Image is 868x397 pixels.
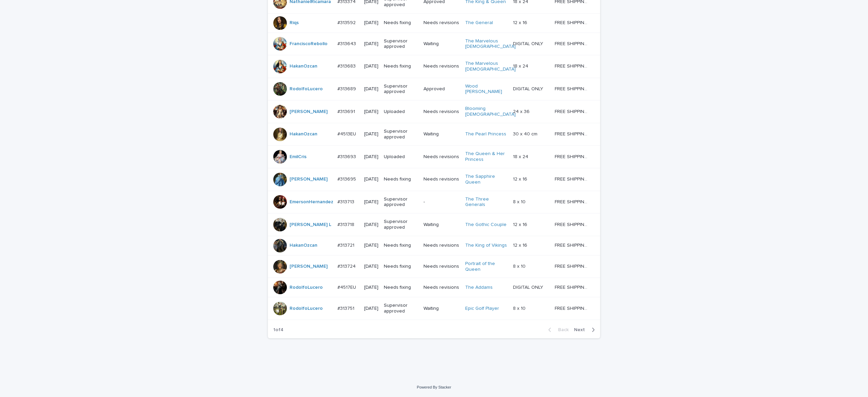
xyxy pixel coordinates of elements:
[384,243,418,248] p: Needs fixing
[513,130,539,137] p: 30 x 40 cm
[290,20,299,26] a: Riqs
[555,85,591,92] p: FREE SHIPPING - preview in 1-2 business days, after your approval delivery will take 5-10 b.d.
[268,278,600,297] tr: RodolfoLucero #4517EU#4517EU [DATE]Needs fixingNeeds revisionsThe Addams DIGITAL ONLYDIGITAL ONLY...
[268,297,600,320] tr: RodolfoLucero #313751#313751 [DATE]Supervisor approvedWaitingEpic Golf Player 8 x 108 x 10 FREE S...
[465,222,507,228] a: The Gothic Couple
[268,213,600,236] tr: [PERSON_NAME] L #313718#313718 [DATE]Supervisor approvedWaitingThe Gothic Couple 12 x 1612 x 16 F...
[513,40,545,47] p: DIGITAL ONLY
[465,196,508,208] a: The Three Generals
[290,243,317,248] a: HakanOzcan
[337,241,356,248] p: #313721
[337,283,357,290] p: #4517EU
[513,19,529,26] p: 12 x 16
[364,306,378,311] p: [DATE]
[571,327,600,333] button: Next
[337,85,357,92] p: #313689
[423,63,460,69] p: Needs revisions
[384,285,418,290] p: Needs fixing
[268,168,600,191] tr: [PERSON_NAME] #313695#313695 [DATE]Needs fixingNeeds revisionsThe Sapphire Queen 12 x 1612 x 16 F...
[554,327,569,332] span: Back
[465,83,508,95] a: Wood [PERSON_NAME]
[555,108,591,115] p: FREE SHIPPING - preview in 1-2 business days, after your approval delivery will take 5-10 b.d.
[364,285,378,290] p: [DATE]
[384,109,418,115] p: Uploaded
[384,264,418,269] p: Needs fixing
[268,78,600,100] tr: RodolfoLucero #313689#313689 [DATE]Supervisor approvedApprovedWood [PERSON_NAME] DIGITAL ONLYDIGI...
[384,63,418,69] p: Needs fixing
[337,175,357,182] p: #313695
[423,20,460,26] p: Needs revisions
[337,153,357,160] p: #313693
[384,196,418,208] p: Supervisor approved
[423,222,460,228] p: Waiting
[423,41,460,47] p: Waiting
[513,241,529,248] p: 12 x 16
[268,123,600,146] tr: HakanOzcan #4513EU#4513EU [DATE]Supervisor approvedWaitingThe Pearl Princess 30 x 40 cm30 x 40 cm...
[574,327,589,332] span: Next
[423,86,460,92] p: Approved
[417,385,451,389] a: Powered By Stacker
[337,108,356,115] p: #313691
[423,176,460,182] p: Needs revisions
[384,219,418,230] p: Supervisor approved
[268,322,289,338] p: 1 of 4
[465,151,508,163] a: The Queen & Her Princess
[364,176,378,182] p: [DATE]
[465,131,506,137] a: The Pearl Princess
[290,306,323,311] a: RodolfoLucero
[513,262,527,269] p: 8 x 10
[364,63,378,69] p: [DATE]
[384,83,418,95] p: Supervisor approved
[555,19,591,26] p: FREE SHIPPING - preview in 1-2 business days, after your approval delivery will take 5-10 b.d.
[465,261,508,272] a: Portrait of the Queen
[555,62,591,69] p: FREE SHIPPING - preview in 1-2 business days, after your approval delivery will take 5-10 b.d.
[364,41,378,47] p: [DATE]
[555,130,591,137] p: FREE SHIPPING - preview in 1-2 business days, after your approval delivery will take 5-10 busines...
[364,243,378,248] p: [DATE]
[513,153,530,160] p: 18 x 24
[290,199,333,205] a: EmersonHernandez
[364,131,378,137] p: [DATE]
[423,306,460,311] p: Waiting
[268,255,600,278] tr: [PERSON_NAME] #313724#313724 [DATE]Needs fixingNeeds revisionsPortrait of the Queen 8 x 108 x 10 ...
[337,304,356,311] p: #313751
[290,176,328,182] a: [PERSON_NAME]
[384,20,418,26] p: Needs fixing
[364,264,378,269] p: [DATE]
[290,285,323,290] a: RodolfoLucero
[364,86,378,92] p: [DATE]
[268,191,600,213] tr: EmersonHernandez #313713#313713 [DATE]Supervisor approved-The Three Generals 8 x 108 x 10 FREE SH...
[337,19,357,26] p: #313592
[423,243,460,248] p: Needs revisions
[364,154,378,160] p: [DATE]
[268,236,600,255] tr: HakanOzcan #313721#313721 [DATE]Needs fixingNeeds revisionsThe King of Vikings 12 x 1612 x 16 FRE...
[337,198,356,205] p: #313713
[555,221,591,228] p: FREE SHIPPING - preview in 1-2 business days, after your approval delivery will take 5-10 b.d.
[290,264,328,269] a: [PERSON_NAME]
[384,176,418,182] p: Needs fixing
[268,100,600,123] tr: [PERSON_NAME] #313691#313691 [DATE]UploadedNeeds revisionsBlooming [DEMOGRAPHIC_DATA] 24 x 3624 x...
[555,198,591,205] p: FREE SHIPPING - preview in 1-2 business days, after your approval delivery will take 5-10 b.d.
[364,20,378,26] p: [DATE]
[364,199,378,205] p: [DATE]
[268,13,600,33] tr: Riqs #313592#313592 [DATE]Needs fixingNeeds revisionsThe General 12 x 1612 x 16 FREE SHIPPING - p...
[555,153,591,160] p: FREE SHIPPING - preview in 1-2 business days, after your approval delivery will take 5-10 b.d.
[423,199,460,205] p: -
[555,283,591,290] p: FREE SHIPPING - preview in 1-2 business days, after your approval delivery will take up to 10 bus...
[465,306,499,311] a: Epic Golf Player
[268,33,600,55] tr: FranciscoRebollo #313643#313643 [DATE]Supervisor approvedWaitingThe Marvelous [DEMOGRAPHIC_DATA] ...
[513,175,529,182] p: 12 x 16
[384,129,418,140] p: Supervisor approved
[465,38,516,50] a: The Marvelous [DEMOGRAPHIC_DATA]
[555,304,591,311] p: FREE SHIPPING - preview in 1-2 business days, after your approval delivery will take 5-10 b.d.
[423,109,460,115] p: Needs revisions
[513,283,545,290] p: DIGITAL ONLY
[290,131,317,137] a: HakanOzcan
[290,41,328,47] a: FranciscoRebollo
[513,108,531,115] p: 24 x 36
[268,55,600,78] tr: HakanOzcan #313683#313683 [DATE]Needs fixingNeeds revisionsThe Marvelous [DEMOGRAPHIC_DATA] 18 x ...
[423,285,460,290] p: Needs revisions
[290,86,323,92] a: RodolfoLucero
[555,241,591,248] p: FREE SHIPPING - preview in 1-2 business days, after your approval delivery will take 5-10 b.d.
[268,146,600,168] tr: EmilCris #313693#313693 [DATE]UploadedNeeds revisionsThe Queen & Her Princess 18 x 2418 x 24 FREE...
